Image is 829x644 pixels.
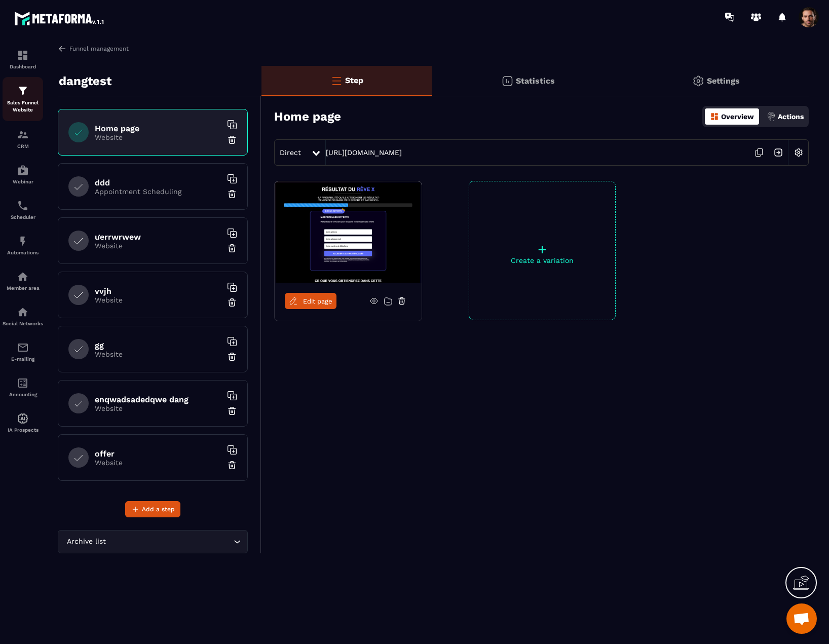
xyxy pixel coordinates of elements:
p: Create a variation [469,256,615,264]
p: Appointment Scheduling [95,187,221,196]
span: Archive list [64,536,108,547]
div: Open chat [786,603,817,634]
p: Statistics [516,76,555,86]
p: Website [95,350,221,358]
a: formationformationDashboard [3,42,43,77]
p: CRM [3,143,43,149]
a: Edit page [285,293,336,309]
p: Webinar [3,179,43,184]
img: arrow [58,44,67,53]
p: Website [95,133,221,141]
img: automations [17,271,29,283]
p: IA Prospects [3,427,43,433]
img: actions.d6e523a2.png [767,112,776,121]
p: Overview [721,112,754,121]
a: Funnel management [58,44,129,53]
p: Member area [3,285,43,291]
p: Website [95,242,221,250]
img: setting-gr.5f69749f.svg [692,75,704,87]
a: [URL][DOMAIN_NAME] [326,148,402,157]
p: E-mailing [3,356,43,362]
h6: offer [95,449,221,459]
div: Search for option [58,530,248,553]
span: Add a step [142,504,175,514]
img: social-network [17,306,29,318]
span: Direct [280,148,301,157]
p: Dashboard [3,64,43,69]
p: Sales Funnel Website [3,99,43,113]
p: Website [95,459,221,467]
p: Social Networks [3,321,43,326]
p: + [469,242,615,256]
img: trash [227,297,237,308]
img: trash [227,460,237,470]
img: accountant [17,377,29,389]
img: automations [17,164,29,176]
h6: enqwadsadedqwe dang [95,395,221,404]
button: Add a step [125,501,180,517]
img: logo [14,9,105,27]
img: trash [227,243,237,253]
img: bars-o.4a397970.svg [330,74,343,87]
a: automationsautomationsWebinar [3,157,43,192]
h6: ddd [95,178,221,187]
a: social-networksocial-networkSocial Networks [3,298,43,334]
a: automationsautomationsAutomations [3,228,43,263]
h6: ưerrwrwew [95,232,221,242]
img: formation [17,85,29,97]
img: dashboard-orange.40269519.svg [710,112,719,121]
img: stats.20deebd0.svg [501,75,513,87]
a: automationsautomationsMember area [3,263,43,298]
input: Search for option [108,536,231,547]
a: formationformationCRM [3,121,43,157]
h6: vvjh [95,286,221,296]
img: image [275,181,422,283]
p: dangtest [59,71,111,91]
img: scheduler [17,200,29,212]
h3: Home page [274,109,341,124]
img: formation [17,129,29,141]
a: emailemailE-mailing [3,334,43,369]
span: Edit page [303,297,332,305]
p: Accounting [3,392,43,397]
p: Step [345,75,363,85]
img: email [17,342,29,354]
a: accountantaccountantAccounting [3,369,43,405]
p: Automations [3,250,43,255]
p: Scheduler [3,214,43,220]
img: automations [17,235,29,247]
img: automations [17,412,29,425]
p: Actions [778,112,804,121]
h6: Home page [95,124,221,133]
img: formation [17,49,29,61]
img: trash [227,352,237,362]
p: Website [95,404,221,412]
p: Website [95,296,221,304]
p: Settings [707,76,740,86]
img: setting-w.858f3a88.svg [789,143,808,162]
h6: gg [95,340,221,350]
a: schedulerschedulerScheduler [3,192,43,228]
a: formationformationSales Funnel Website [3,77,43,121]
img: trash [227,135,237,145]
img: trash [227,189,237,199]
img: trash [227,406,237,416]
img: arrow-next.bcc2205e.svg [769,143,788,162]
